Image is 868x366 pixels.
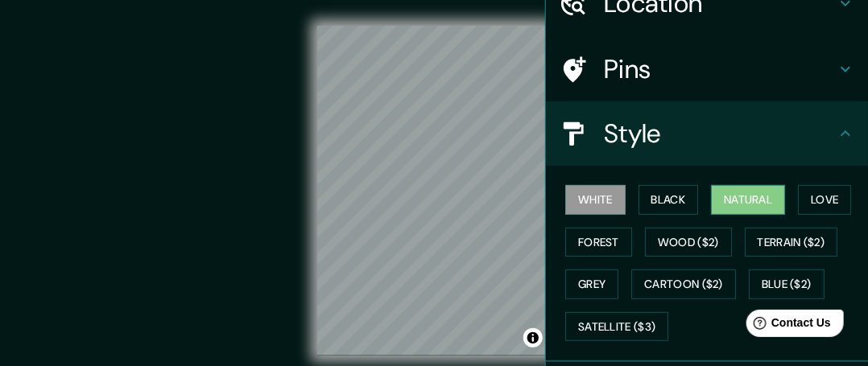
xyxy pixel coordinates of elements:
[523,328,543,347] button: Toggle attribution
[631,269,736,299] button: Cartoon ($2)
[604,53,836,85] h4: Pins
[639,185,699,215] button: Black
[546,101,868,166] div: Style
[565,228,632,257] button: Forest
[565,185,626,215] button: White
[745,228,838,257] button: Terrain ($2)
[725,303,850,348] iframe: Help widget launcher
[749,269,825,299] button: Blue ($2)
[565,312,668,342] button: Satellite ($3)
[798,185,851,215] button: Love
[604,117,836,150] h4: Style
[546,37,868,101] div: Pins
[565,269,618,299] button: Grey
[317,26,551,356] canvas: Map
[645,228,732,257] button: Wood ($2)
[711,185,785,215] button: Natural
